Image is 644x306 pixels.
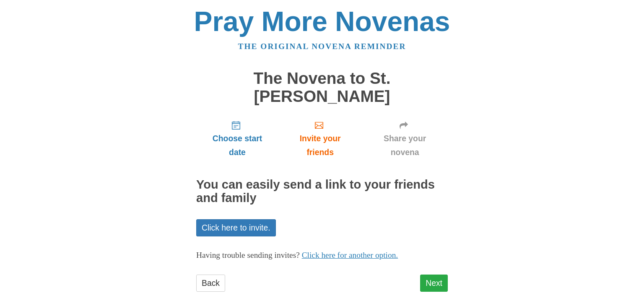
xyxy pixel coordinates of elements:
a: The original novena reminder [238,42,406,51]
h2: You can easily send a link to your friends and family [196,178,448,205]
span: Choose start date [205,132,270,159]
span: Invite your friends [287,132,353,159]
a: Pray More Novenas [194,6,450,37]
a: Click here to invite. [196,219,276,236]
h1: The Novena to St. [PERSON_NAME] [196,70,448,105]
a: Invite your friends [278,114,362,163]
span: Having trouble sending invites? [196,251,300,259]
a: Back [196,275,225,292]
a: Choose start date [196,114,278,163]
span: Share your novena [370,132,439,159]
a: Next [420,275,448,292]
a: Share your novena [362,114,448,163]
a: Click here for another option. [302,251,398,259]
